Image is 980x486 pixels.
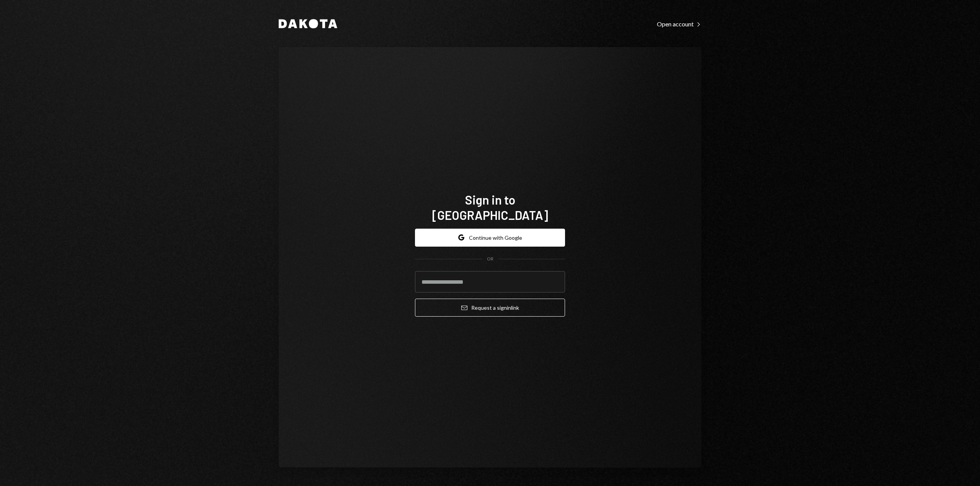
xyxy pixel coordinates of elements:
[415,229,565,247] button: Continue with Google
[487,256,493,262] div: OR
[415,299,565,317] button: Request a signinlink
[657,20,701,28] a: Open account
[415,192,565,223] h1: Sign in to [GEOGRAPHIC_DATA]
[657,20,701,28] div: Open account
